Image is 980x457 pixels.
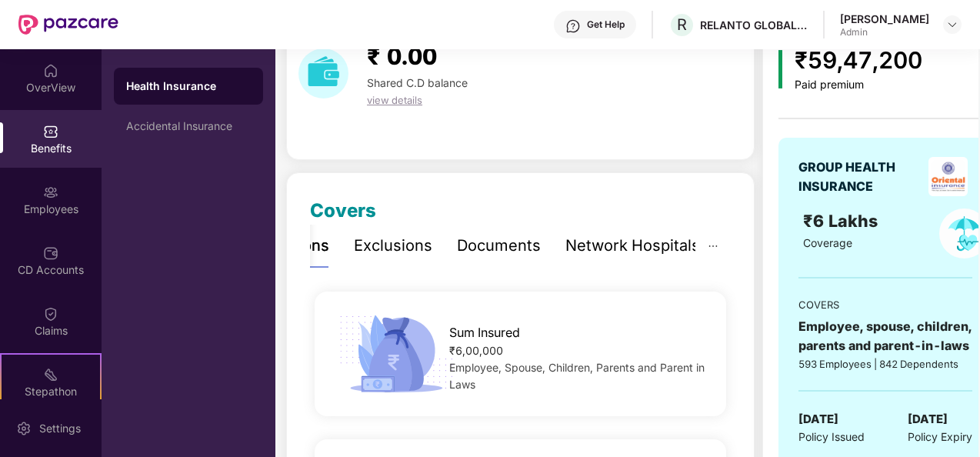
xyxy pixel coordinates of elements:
img: svg+xml;base64,PHN2ZyBpZD0iRHJvcGRvd24tMzJ4MzIiIHhtbG5zPSJodHRwOi8vd3d3LnczLm9yZy8yMDAwL3N2ZyIgd2... [946,18,958,31]
span: ₹6 Lakhs [803,211,882,231]
div: COVERS [798,297,972,312]
div: Settings [35,421,85,436]
div: ₹6,00,000 [449,342,708,359]
span: Policy Expiry [908,429,972,445]
div: Paid premium [795,78,922,92]
div: GROUP HEALTH INSURANCE [798,158,923,196]
img: svg+xml;base64,PHN2ZyBpZD0iQmVuZWZpdHMiIHhtbG5zPSJodHRwOi8vd3d3LnczLm9yZy8yMDAwL3N2ZyIgd2lkdGg9Ij... [43,124,58,139]
div: ₹59,47,200 [795,42,922,78]
img: svg+xml;base64,PHN2ZyBpZD0iRW1wbG95ZWVzIiB4bWxucz0iaHR0cDovL3d3dy53My5vcmcvMjAwMC9zdmciIHdpZHRoPS... [43,185,58,200]
img: download [298,48,348,98]
div: Admin [840,26,929,38]
span: Covers [310,199,376,222]
div: Exclusions [354,234,432,258]
span: view details [367,94,422,106]
span: ₹ 0.00 [367,42,437,70]
img: svg+xml;base64,PHN2ZyBpZD0iQ2xhaW0iIHhtbG5zPSJodHRwOi8vd3d3LnczLm9yZy8yMDAwL3N2ZyIgd2lkdGg9IjIwIi... [43,306,58,322]
span: Sum Insured [449,323,520,342]
img: svg+xml;base64,PHN2ZyB4bWxucz0iaHR0cDovL3d3dy53My5vcmcvMjAwMC9zdmciIHdpZHRoPSIyMSIgaGVpZ2h0PSIyMC... [43,367,58,382]
button: ellipsis [695,225,731,267]
img: svg+xml;base64,PHN2ZyBpZD0iSGVscC0zMngzMiIgeG1sbnM9Imh0dHA6Ly93d3cudzMub3JnLzIwMDAvc3ZnIiB3aWR0aD... [565,18,581,34]
div: Health Insurance [126,78,251,94]
img: insurerLogo [928,157,968,196]
div: Network Hospitals [565,234,700,258]
img: icon [334,311,458,398]
div: Employee, spouse, children, parents and parent-in-laws [798,317,972,355]
div: 593 Employees | 842 Dependents [798,356,972,372]
div: RELANTO GLOBAL PRIVATE LIMITED [700,18,808,32]
div: [PERSON_NAME] [840,12,929,26]
span: Shared C.D balance [367,76,468,89]
div: Get Help [587,18,625,31]
span: [DATE] [798,410,838,429]
img: svg+xml;base64,PHN2ZyBpZD0iQ0RfQWNjb3VudHMiIGRhdGEtbmFtZT0iQ0QgQWNjb3VudHMiIHhtbG5zPSJodHRwOi8vd3... [43,245,58,261]
span: R [677,15,687,34]
span: Employee, Spouse, Children, Parents and Parent in Laws [449,361,705,391]
div: Accidental Insurance [126,120,251,132]
span: ellipsis [708,241,718,252]
img: svg+xml;base64,PHN2ZyBpZD0iSG9tZSIgeG1sbnM9Imh0dHA6Ly93d3cudzMub3JnLzIwMDAvc3ZnIiB3aWR0aD0iMjAiIG... [43,63,58,78]
img: svg+xml;base64,PHN2ZyBpZD0iU2V0dGluZy0yMHgyMCIgeG1sbnM9Imh0dHA6Ly93d3cudzMub3JnLzIwMDAvc3ZnIiB3aW... [16,421,32,436]
span: Coverage [803,236,852,249]
div: Stepathon [2,384,100,399]
span: Policy Issued [798,429,865,445]
div: Documents [457,234,541,258]
img: icon [778,50,782,88]
img: New Pazcare Logo [18,15,118,35]
span: [DATE] [908,410,948,429]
